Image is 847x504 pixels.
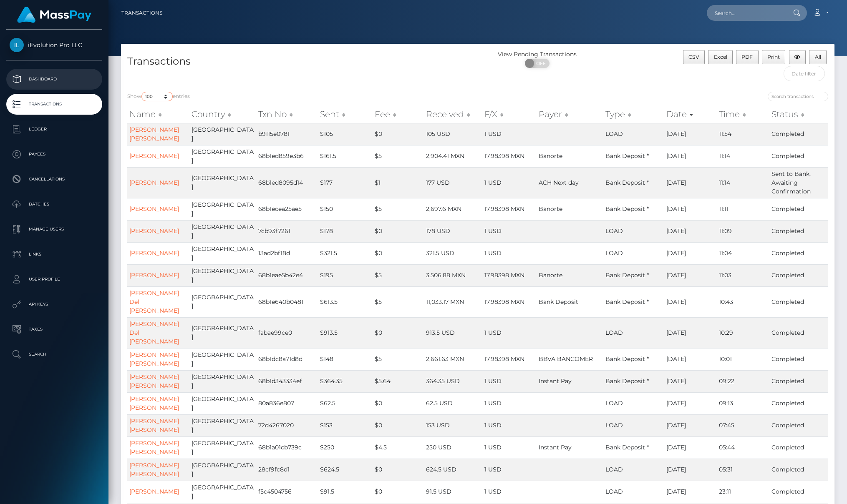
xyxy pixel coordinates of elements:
[482,317,536,348] td: 1 USD
[603,145,664,167] td: Bank Deposit *
[6,194,102,215] a: Batches
[769,220,828,242] td: Completed
[256,370,318,392] td: 68b1d343334ef
[717,370,769,392] td: 09:22
[373,242,424,264] td: $0
[129,227,179,235] a: [PERSON_NAME]
[717,145,769,167] td: 11:14
[189,145,256,167] td: [GEOGRAPHIC_DATA]
[10,273,99,286] p: User Profile
[717,220,769,242] td: 11:09
[603,348,664,370] td: Bank Deposit *
[815,54,821,60] span: All
[129,205,179,213] a: [PERSON_NAME]
[373,392,424,414] td: $0
[256,286,318,317] td: 68b1e640b0481
[318,264,372,286] td: $195
[189,123,256,145] td: [GEOGRAPHIC_DATA]
[129,152,179,160] a: [PERSON_NAME]
[129,179,179,186] a: [PERSON_NAME]
[717,436,769,459] td: 05:44
[318,436,372,459] td: $250
[603,198,664,220] td: Bank Deposit *
[717,286,769,317] td: 10:43
[129,320,179,345] a: [PERSON_NAME] Del [PERSON_NAME]
[482,264,536,286] td: 17.98398 MXN
[318,370,372,392] td: $364.35
[539,355,593,363] span: BBVA BANCOMER
[318,317,372,348] td: $913.5
[664,317,717,348] td: [DATE]
[482,459,536,481] td: 1 USD
[424,123,482,145] td: 105 USD
[539,298,578,306] span: Bank Deposit
[10,148,99,160] p: Payees
[424,459,482,481] td: 624.5 USD
[189,348,256,370] td: [GEOGRAPHIC_DATA]
[424,198,482,220] td: 2,697.6 MXN
[769,242,828,264] td: Completed
[129,249,179,257] a: [PERSON_NAME]
[129,373,179,389] a: [PERSON_NAME] [PERSON_NAME]
[539,444,572,451] span: Instant Pay
[129,126,179,142] a: [PERSON_NAME] [PERSON_NAME]
[10,98,99,110] p: Transactions
[424,481,482,503] td: 91.5 USD
[482,242,536,264] td: 1 USD
[10,73,99,85] p: Dashboard
[6,244,102,265] a: Links
[256,167,318,198] td: 68b1ed8095d14
[603,123,664,145] td: LOAD
[769,317,828,348] td: Completed
[189,459,256,481] td: [GEOGRAPHIC_DATA]
[256,348,318,370] td: 68b1dc8a71d8d
[482,286,536,317] td: 17.98398 MXN
[141,92,173,101] select: Showentries
[482,414,536,436] td: 1 USD
[603,242,664,264] td: LOAD
[482,145,536,167] td: 17.98398 MXN
[769,370,828,392] td: Completed
[318,459,372,481] td: $624.5
[762,50,786,64] button: Print
[189,436,256,459] td: [GEOGRAPHIC_DATA]
[769,264,828,286] td: Completed
[424,106,482,123] th: Received: activate to sort column ascending
[482,123,536,145] td: 1 USD
[318,348,372,370] td: $148
[10,323,99,336] p: Taxes
[6,294,102,315] a: API Keys
[373,370,424,392] td: $5.64
[717,317,769,348] td: 10:29
[424,145,482,167] td: 2,904.41 MXN
[256,242,318,264] td: 13ad2bf18d
[121,4,162,22] a: Transactions
[717,198,769,220] td: 11:11
[318,220,372,242] td: $178
[769,145,828,167] td: Completed
[424,370,482,392] td: 364.35 USD
[539,205,562,213] span: Banorte
[10,123,99,135] p: Ledger
[482,392,536,414] td: 1 USD
[373,436,424,459] td: $4.5
[741,54,753,60] span: PDF
[127,106,189,123] th: Name: activate to sort column ascending
[373,286,424,317] td: $5
[189,370,256,392] td: [GEOGRAPHIC_DATA]
[129,351,179,367] a: [PERSON_NAME] [PERSON_NAME]
[318,242,372,264] td: $321.5
[424,348,482,370] td: 2,661.63 MXN
[769,167,828,198] td: Sent to Bank, Awaiting Confirmation
[603,370,664,392] td: Bank Deposit *
[482,436,536,459] td: 1 USD
[769,106,828,123] th: Status: activate to sort column ascending
[769,392,828,414] td: Completed
[256,459,318,481] td: 28cf9fc8d1
[424,436,482,459] td: 250 USD
[256,198,318,220] td: 68b1ecea25ae5
[478,50,597,59] div: View Pending Transactions
[664,198,717,220] td: [DATE]
[708,50,733,64] button: Excel
[189,242,256,264] td: [GEOGRAPHIC_DATA]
